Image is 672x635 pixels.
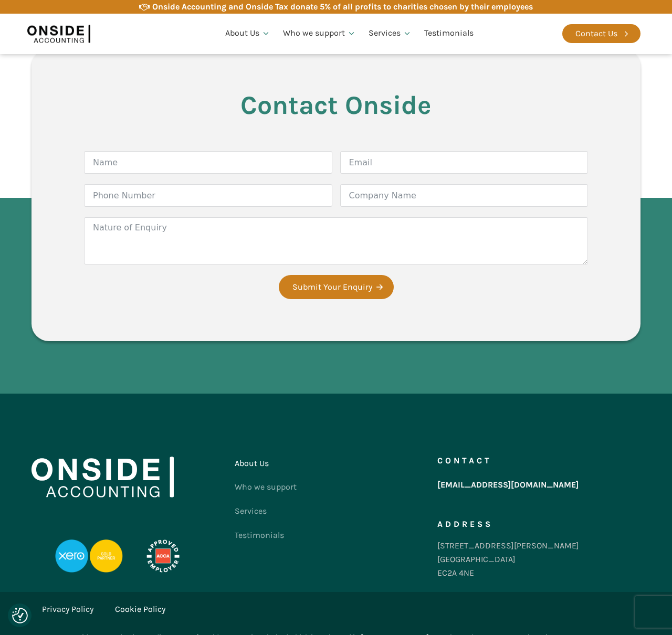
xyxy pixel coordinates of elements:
a: Services [235,499,297,523]
h3: Contact Onside [84,91,588,120]
a: Who we support [235,475,297,499]
button: Submit Your Enquiry [279,275,394,299]
button: Consent Preferences [12,608,28,623]
a: Who we support [277,16,362,51]
img: Revisit consent button [12,608,28,623]
a: Testimonials [418,16,480,51]
a: Contact Us [562,24,640,43]
textarea: Nature of Enquiry [84,217,588,264]
input: Phone Number [84,184,332,207]
img: Onside Accounting [27,22,90,46]
img: Onside Accounting [31,457,174,498]
img: APPROVED-EMPLOYER-PROFESSIONAL-DEVELOPMENT-REVERSED_LOGO [133,539,192,573]
input: Name [84,151,332,174]
a: Cookie Policy [115,602,165,616]
div: Contact Us [575,27,617,40]
input: Company Name [340,184,589,207]
a: About Us [235,451,297,475]
div: [STREET_ADDRESS][PERSON_NAME] [GEOGRAPHIC_DATA] EC2A 4NE [437,539,579,579]
input: Email [340,151,589,174]
a: Services [362,16,418,51]
a: Privacy Policy [42,602,93,616]
a: Testimonials [235,523,297,547]
h5: Contact [437,457,492,465]
a: About Us [219,16,277,51]
a: [EMAIL_ADDRESS][DOMAIN_NAME] [437,475,579,494]
h5: Address [437,520,493,528]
